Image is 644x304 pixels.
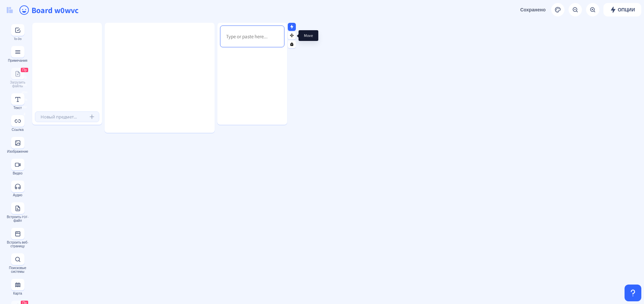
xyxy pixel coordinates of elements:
ya-tr-span: Встроить PDF-файл [7,215,29,223]
button: Опции [603,3,641,16]
ya-tr-span: Опции [618,7,635,13]
ion-icon: счастливый контур [19,5,30,15]
ya-tr-span: Поисковые системы [9,266,26,274]
ya-tr-span: Карта [13,291,22,296]
ya-tr-span: Примечания [8,58,28,63]
div: Rich Text Editor, main [223,29,281,44]
img: logo.svg [7,7,13,13]
ya-tr-span: Встроить веб-страницу [7,240,28,248]
ya-tr-span: Профессиональный [22,68,28,116]
ya-tr-span: Ссылка [12,128,23,132]
ya-tr-span: Сохранено [520,7,546,13]
ya-tr-span: To-Do [14,37,21,41]
ya-tr-span: Аудио [13,193,22,197]
ya-tr-span: Изображение [7,149,28,154]
input: Новый предмет... [35,111,99,122]
ya-tr-span: Текст [13,106,22,110]
ya-tr-span: Видео [13,171,22,175]
span: Move [304,33,313,38]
